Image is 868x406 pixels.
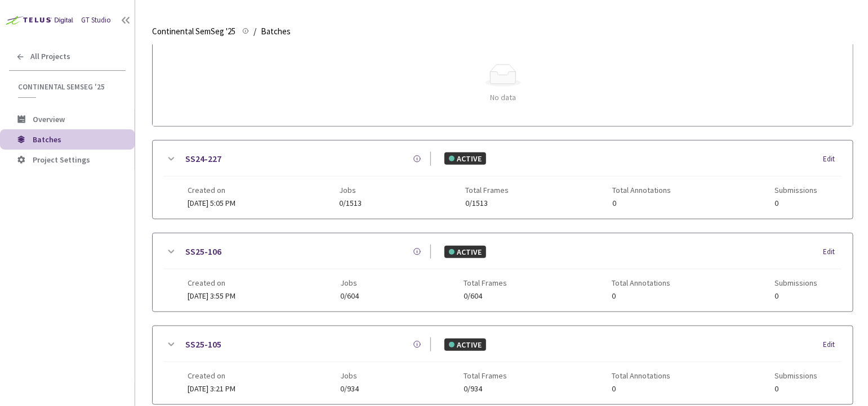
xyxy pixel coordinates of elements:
span: Batches [261,25,291,38]
span: 0 [612,292,670,300]
span: Total Frames [465,186,509,195]
span: [DATE] 3:21 PM [188,384,235,394]
span: Created on [188,278,235,287]
span: 0/604 [464,292,507,300]
span: Jobs [339,186,362,195]
span: Continental SemSeg '25 [18,82,119,92]
span: Submissions [775,186,818,195]
span: [DATE] 5:05 PM [188,198,235,208]
span: 0 [775,385,818,393]
span: 0/1513 [465,199,509,207]
a: SS25-106 [185,245,221,259]
div: SS24-227ACTIVEEditCreated on[DATE] 5:05 PMJobs0/1513Total Frames0/1513Total Annotations0Submissions0 [153,141,853,219]
div: ACTIVE [444,246,486,258]
span: Jobs [340,371,359,380]
span: Continental SemSeg '25 [152,25,235,38]
span: Total Annotations [612,278,670,287]
span: 0/934 [340,385,359,393]
span: Created on [188,186,235,195]
div: SS25-105ACTIVEEditCreated on[DATE] 3:21 PMJobs0/934Total Frames0/934Total Annotations0Submissions0 [153,326,853,404]
span: All Projects [30,52,70,61]
span: Total Annotations [613,186,671,195]
span: 0 [775,199,818,207]
span: Created on [188,371,235,380]
span: 0/934 [464,385,507,393]
span: Overview [33,114,65,124]
span: Batches [33,134,61,145]
span: Jobs [340,278,359,287]
span: 0 [612,385,670,393]
span: 0/604 [340,292,359,300]
span: Submissions [775,371,818,380]
span: Project Settings [33,155,90,165]
span: Total Annotations [612,371,670,380]
a: SS24-227 [185,152,221,166]
div: ACTIVE [444,339,486,351]
div: GT Studio [81,15,111,26]
div: Edit [823,246,842,258]
span: Total Frames [464,278,507,287]
div: Edit [823,339,842,350]
span: 0 [775,292,818,300]
span: Submissions [775,278,818,287]
div: ACTIVE [444,152,486,165]
span: Total Frames [464,371,507,380]
div: No data [162,91,844,103]
div: Edit [823,154,842,165]
span: [DATE] 3:55 PM [188,291,235,301]
span: 0/1513 [339,199,362,207]
li: / [253,25,256,38]
div: SS25-106ACTIVEEditCreated on[DATE] 3:55 PMJobs0/604Total Frames0/604Total Annotations0Submissions0 [153,233,853,312]
span: 0 [613,199,671,207]
a: SS25-105 [185,337,221,351]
